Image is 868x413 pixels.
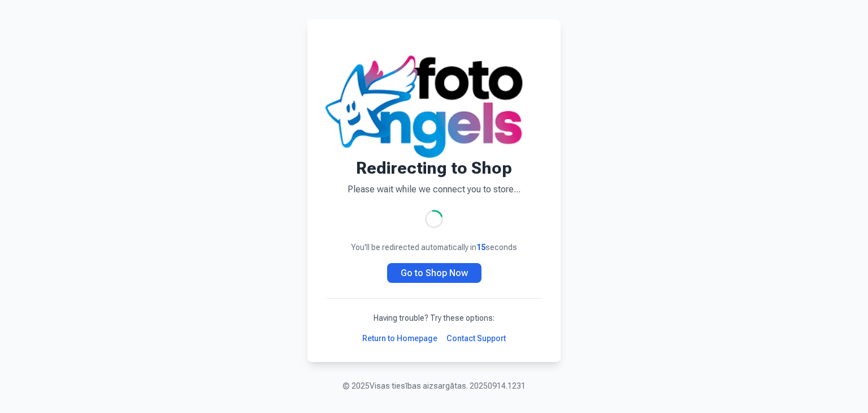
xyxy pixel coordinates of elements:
span: 15 [476,243,485,252]
p: © 2025 Visas tiesības aizsargātas. 20250914.1231 [342,380,526,392]
p: Please wait while we connect you to store... [325,183,542,196]
p: You'll be redirected automatically in seconds [325,242,542,253]
p: Having trouble? Try these options: [325,312,542,324]
h1: Redirecting to Shop [325,158,542,178]
a: Go to Shop Now [387,263,481,283]
a: Return to Homepage [362,333,437,344]
a: Contact Support [446,333,506,344]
